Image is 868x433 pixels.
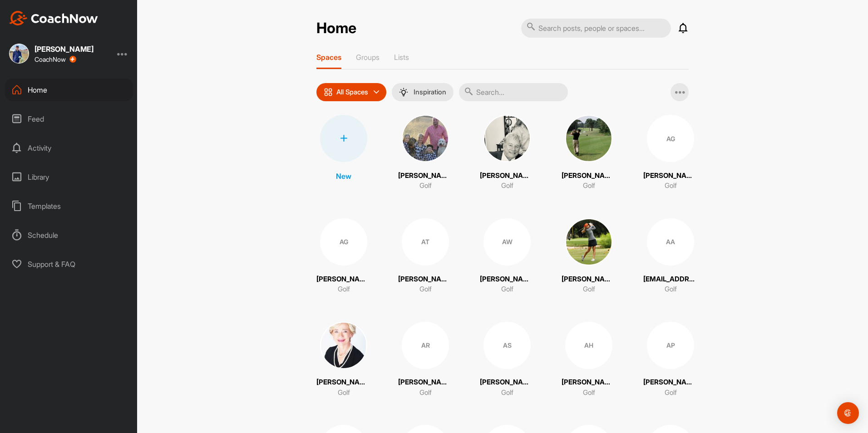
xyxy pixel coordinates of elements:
[9,11,98,25] img: CoachNow
[316,218,371,295] a: AG[PERSON_NAME]Golf
[501,388,513,398] p: Golf
[320,322,367,369] img: square_4fd4e4572bd30849138e6fb865393eac.jpg
[338,388,350,398] p: Golf
[562,115,616,191] a: [PERSON_NAME]Golf
[394,53,409,62] p: Lists
[320,218,367,266] div: AG
[647,115,694,162] div: AG
[643,115,698,191] a: AG[PERSON_NAME]Golf
[501,181,513,191] p: Golf
[5,137,133,159] div: Activity
[402,115,449,162] img: square_3af3bfe302e103cc1fea662e13f0d2f0.jpg
[647,322,694,369] div: AP
[562,218,616,295] a: [PERSON_NAME]Golf
[414,89,446,96] p: Inspiration
[35,45,94,53] div: [PERSON_NAME]
[583,181,595,191] p: Golf
[419,388,432,398] p: Golf
[647,218,694,266] div: AA
[9,44,29,64] img: square_8898714ae364966e4f3eca08e6afe3c4.jpg
[336,171,351,182] p: New
[643,218,698,295] a: AA[EMAIL_ADDRESS][DOMAIN_NAME]Golf
[5,224,133,246] div: Schedule
[483,115,531,162] img: square_6e2fc61d0e79953086680d737056c40e.jpg
[5,253,133,276] div: Support & FAQ
[402,322,449,369] div: AR
[419,284,432,295] p: Golf
[643,171,698,181] p: [PERSON_NAME]
[583,284,595,295] p: Golf
[501,284,513,295] p: Golf
[565,115,612,162] img: square_14fa24b922bee0bcbd40bcf0eed4bcc5.jpg
[5,79,133,101] div: Home
[324,88,333,97] img: icon
[5,108,133,130] div: Feed
[643,322,698,398] a: AP[PERSON_NAME]Golf
[459,83,568,101] input: Search...
[837,402,859,424] div: Open Intercom Messenger
[480,322,534,398] a: AS[PERSON_NAME]Golf
[643,274,698,285] p: [EMAIL_ADDRESS][DOMAIN_NAME]
[316,322,371,398] a: [PERSON_NAME]Golf
[316,377,371,388] p: [PERSON_NAME]
[398,322,453,398] a: AR[PERSON_NAME]Golf
[562,322,616,398] a: AH[PERSON_NAME]Golf
[5,166,133,188] div: Library
[562,274,616,285] p: [PERSON_NAME]
[562,171,616,181] p: [PERSON_NAME]
[336,89,368,96] p: All Spaces
[338,284,350,295] p: Golf
[316,20,356,37] h2: Home
[316,274,371,285] p: [PERSON_NAME]
[35,56,76,63] div: CoachNow
[480,115,534,191] a: [PERSON_NAME]Golf
[483,218,531,266] div: AW
[356,53,380,62] p: Groups
[398,377,453,388] p: [PERSON_NAME]
[398,274,453,285] p: [PERSON_NAME]
[521,19,671,38] input: Search posts, people or spaces...
[565,322,612,369] div: AH
[483,322,531,369] div: AS
[398,115,453,191] a: [PERSON_NAME]Golf
[399,88,408,97] img: menuIcon
[419,181,432,191] p: Golf
[565,218,612,266] img: square_c186cce711b9af6c49187527c6532cf8.jpg
[665,181,677,191] p: Golf
[480,274,534,285] p: [PERSON_NAME]
[665,388,677,398] p: Golf
[398,218,453,295] a: AT[PERSON_NAME]Golf
[402,218,449,266] div: AT
[480,218,534,295] a: AW[PERSON_NAME]Golf
[480,377,534,388] p: [PERSON_NAME]
[398,171,453,181] p: [PERSON_NAME]
[5,195,133,217] div: Templates
[480,171,534,181] p: [PERSON_NAME]
[562,377,616,388] p: [PERSON_NAME]
[316,53,341,62] p: Spaces
[643,377,698,388] p: [PERSON_NAME]
[665,284,677,295] p: Golf
[583,388,595,398] p: Golf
